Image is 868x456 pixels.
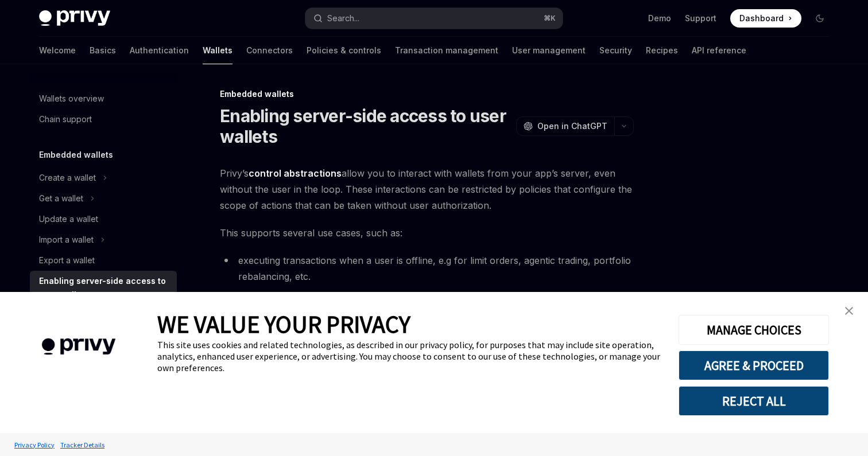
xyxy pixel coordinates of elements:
a: Policies & controls [307,37,381,64]
div: Search... [327,11,359,25]
img: close banner [845,307,853,315]
a: API reference [692,37,746,64]
button: Open in ChatGPT [516,116,614,136]
span: Open in ChatGPT [537,120,607,132]
span: ⌘ K [544,14,556,23]
a: User management [512,37,586,64]
a: Export a wallet [30,250,177,271]
a: Transaction management [395,37,498,64]
a: close banner [838,299,861,322]
a: Dashboard [730,9,801,28]
div: Chain support [39,112,92,126]
a: Wallets overview [30,88,177,109]
div: Create a wallet [39,171,96,185]
button: Search...⌘K [305,8,563,29]
h1: Enabling server-side access to user wallets [220,106,511,147]
a: Welcome [39,37,76,64]
a: Support [685,13,716,24]
a: Basics [90,37,116,64]
a: Update a wallet [30,209,177,229]
span: WE VALUE YOUR PRIVACY [157,309,410,339]
a: Authentication [130,37,189,64]
a: Recipes [646,37,678,64]
div: Enabling server-side access to user wallets [39,274,170,302]
a: Security [599,37,632,64]
button: Toggle dark mode [811,9,829,28]
span: This supports several use cases, such as: [220,225,634,241]
a: Wallets [203,37,232,64]
button: AGREE & PROCEED [679,350,829,380]
div: Embedded wallets [220,88,634,100]
div: This site uses cookies and related technologies, as described in our privacy policy, for purposes... [157,339,661,373]
span: Dashboard [739,13,784,24]
img: dark logo [39,10,110,26]
img: company logo [17,322,140,372]
button: REJECT ALL [679,386,829,416]
a: control abstractions [249,167,342,180]
a: Connectors [246,37,293,64]
a: Demo [648,13,671,24]
a: Privacy Policy [11,435,57,455]
span: Privy’s allow you to interact with wallets from your app’s server, even without the user in the l... [220,165,634,213]
li: updating wallets when a user is offline, such as updating policies or assigning specific permissi... [220,289,634,321]
div: Import a wallet [39,233,94,247]
a: Enabling server-side access to user wallets [30,271,177,305]
div: Wallets overview [39,92,104,106]
h5: Embedded wallets [39,148,113,162]
li: executing transactions when a user is offline, e.g for limit orders, agentic trading, portfolio r... [220,252,634,284]
a: Tracker Details [57,435,107,455]
button: MANAGE CHOICES [679,315,829,345]
div: Get a wallet [39,192,83,205]
div: Update a wallet [39,212,98,226]
div: Export a wallet [39,254,95,267]
a: Chain support [30,109,177,130]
